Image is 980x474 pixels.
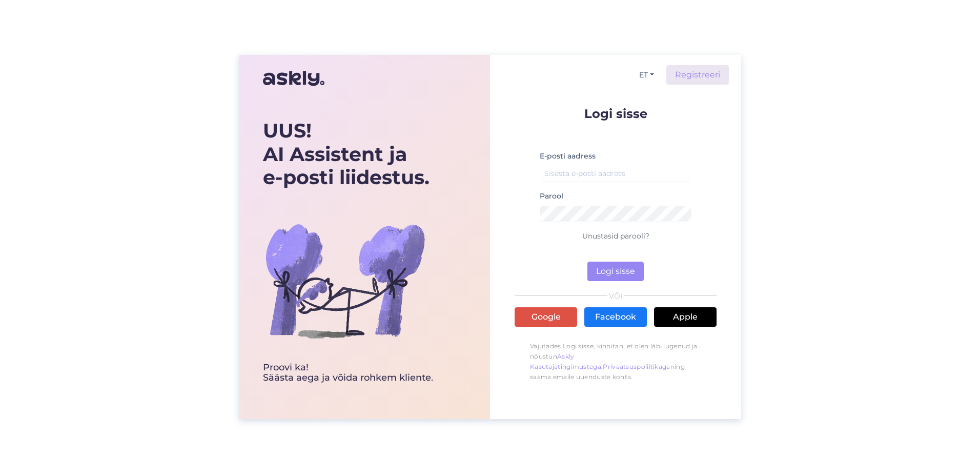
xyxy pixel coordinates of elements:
[540,151,596,162] label: E-posti aadress
[530,352,601,370] a: Askly Kasutajatingimustega
[263,363,433,383] div: Proovi ka! Säästa aega ja võida rohkem kliente.
[587,262,644,281] button: Logi sisse
[515,307,577,327] a: Google
[540,191,563,202] label: Parool
[654,307,717,327] a: Apple
[603,363,670,370] a: Privaatsuspoliitikaga
[515,107,717,120] p: Logi sisse
[582,231,649,241] a: Unustasid parooli?
[515,336,717,387] p: Vajutades Logi sisse, kinnitan, et olen läbi lugenud ja nõustun , ning saama emaile uuenduste kohta.
[263,119,433,189] div: UUS! AI Assistent ja e-posti liidestus.
[263,66,324,91] img: Askly
[263,199,427,363] img: bg-askly
[666,65,729,85] a: Registreeri
[584,307,647,327] a: Facebook
[607,292,624,300] span: VÕI
[635,68,658,83] button: ET
[540,166,691,182] input: Sisesta e-posti aadress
